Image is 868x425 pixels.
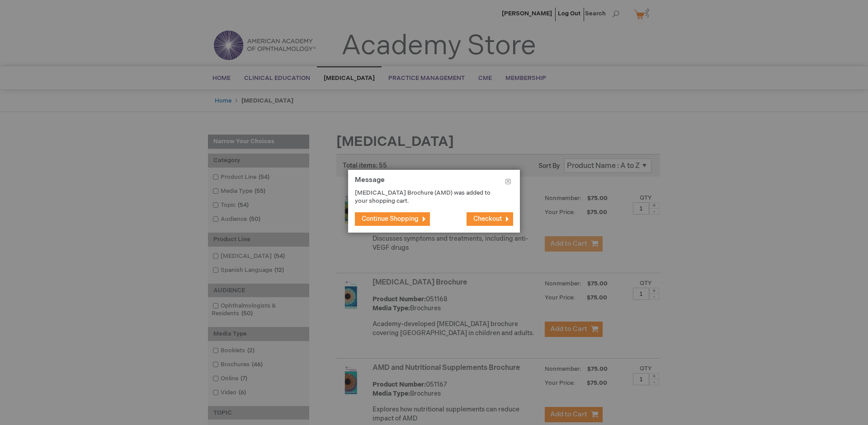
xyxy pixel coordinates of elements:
[355,189,500,205] p: [MEDICAL_DATA] Brochure (AMD) was added to your shopping cart.
[355,177,513,189] h1: Message
[362,215,419,223] span: Continue Shopping
[473,215,502,223] span: Checkout
[467,212,513,226] button: Checkout
[355,212,430,226] button: Continue Shopping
